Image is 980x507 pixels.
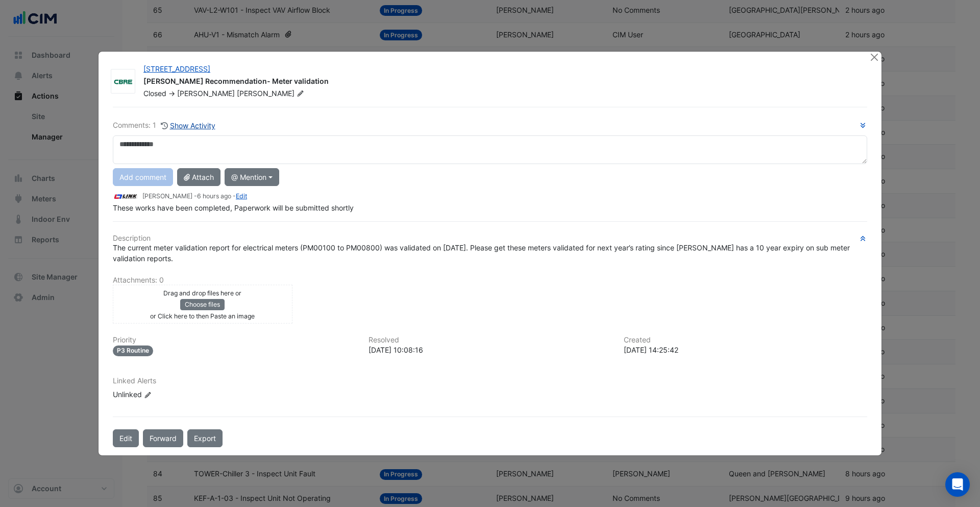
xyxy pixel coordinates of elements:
img: Link Mechanical [113,191,138,202]
small: or Click here to then Paste an image [150,312,255,320]
div: [DATE] 14:25:42 [624,344,867,355]
button: Close [869,52,879,62]
div: Unlinked [113,389,235,400]
button: Choose files [180,299,225,310]
h6: Resolved [369,336,612,344]
span: [PERSON_NAME] [237,88,306,99]
span: These works have been completed, Paperwork will be submitted shortly [113,203,354,212]
h6: Description [113,234,867,243]
h6: Attachments: 0 [113,276,867,285]
a: [STREET_ADDRESS] [143,64,210,73]
small: [PERSON_NAME] - - [142,192,247,201]
button: @ Mention [225,168,279,186]
h6: Linked Alerts [113,377,867,385]
span: [PERSON_NAME] [177,89,235,98]
span: 2025-09-11 10:08:12 [197,192,231,200]
div: Comments: 1 [113,120,216,131]
button: Show Activity [160,120,216,131]
button: Edit [113,429,139,447]
span: Closed [143,89,166,98]
span: The current meter validation report for electrical meters (PM00100 to PM00800) was validated on [... [113,243,852,263]
button: Attach [177,168,220,186]
img: CBRE Charter Hall [111,77,135,87]
h6: Created [624,336,867,344]
h6: Priority [113,336,356,344]
div: [DATE] 10:08:16 [369,344,612,355]
span: -> [168,89,175,98]
a: Edit [236,192,247,200]
fa-icon: Edit Linked Alerts [144,391,152,399]
div: P3 Routine [113,345,153,356]
small: Drag and drop files here or [163,289,241,297]
a: Export [187,429,223,447]
div: [PERSON_NAME] Recommendation- Meter validation [143,76,857,88]
div: Open Intercom Messenger [945,472,970,497]
button: Forward [143,429,183,447]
